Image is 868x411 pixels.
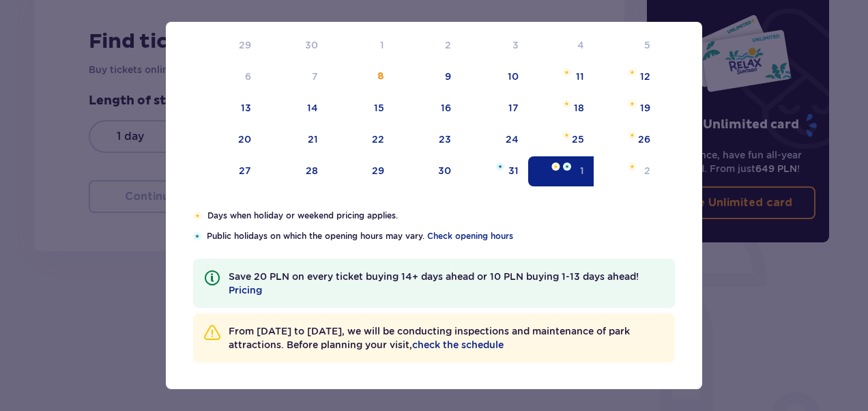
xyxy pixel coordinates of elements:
[528,62,594,92] td: Orange star11
[528,31,594,61] td: Date not available. Saturday, October 4, 2025
[508,70,519,83] div: 10
[312,70,318,83] div: 7
[562,100,571,108] img: Orange star
[461,94,528,124] td: 17
[412,338,504,352] a: check the schedule
[238,132,251,146] div: 20
[374,101,384,115] div: 15
[245,70,251,83] div: 6
[563,162,571,171] img: Blue star
[644,164,650,178] div: 2
[193,212,202,220] img: Orange star
[580,164,584,178] div: 1
[638,132,650,146] div: 26
[445,70,451,83] div: 9
[508,101,519,115] div: 17
[372,164,384,178] div: 29
[193,31,261,61] td: Date not available. Monday, September 29, 2025
[628,68,637,76] img: Orange star
[508,164,519,178] div: 31
[551,162,560,171] img: Orange star
[461,62,528,92] td: 10
[394,156,461,186] td: 30
[328,156,394,186] td: 29
[461,156,528,186] td: Blue star31
[594,156,660,186] td: Orange star2
[640,101,650,115] div: 19
[261,125,328,155] td: 21
[308,132,318,146] div: 21
[328,94,394,124] td: 15
[305,38,318,52] div: 30
[380,38,384,52] div: 1
[512,38,519,52] div: 3
[241,101,251,115] div: 13
[594,94,660,124] td: Orange star19
[306,164,318,178] div: 28
[229,270,664,297] p: Save 20 PLN on every ticket buying 14+ days ahead or 10 PLN buying 1-13 days ahead!
[261,62,328,92] td: Date not available. Tuesday, October 7, 2025
[577,38,584,52] div: 4
[594,62,660,92] td: Orange star12
[229,324,664,352] p: From [DATE] to [DATE], we will be conducting inspections and maintenance of park attractions. Bef...
[496,162,504,171] img: Blue star
[574,101,584,115] div: 18
[594,125,660,155] td: Orange star26
[239,38,251,52] div: 29
[640,70,650,83] div: 12
[576,70,584,83] div: 11
[261,31,328,61] td: Date not available. Tuesday, September 30, 2025
[261,94,328,124] td: 14
[377,70,384,83] div: 8
[394,31,461,61] td: Date not available. Thursday, October 2, 2025
[229,283,262,297] a: Pricing
[506,132,519,146] div: 24
[438,164,451,178] div: 30
[562,68,571,76] img: Orange star
[328,62,394,92] td: 8
[461,31,528,61] td: Date not available. Friday, October 3, 2025
[628,131,637,139] img: Orange star
[628,162,637,171] img: Orange star
[441,101,451,115] div: 16
[207,210,675,222] p: Days when holiday or weekend pricing applies.
[528,156,594,186] td: Date selected. Saturday, November 1, 2025
[193,62,261,92] td: Date not available. Monday, October 6, 2025
[394,125,461,155] td: 23
[628,100,637,108] img: Orange star
[207,230,675,242] p: Public holidays on which the opening hours may vary.
[328,125,394,155] td: 22
[461,125,528,155] td: 24
[394,62,461,92] td: 9
[307,101,318,115] div: 14
[239,164,251,178] div: 27
[394,94,461,124] td: 16
[528,125,594,155] td: Orange star25
[193,125,261,155] td: 20
[328,31,394,61] td: Date not available. Wednesday, October 1, 2025
[528,94,594,124] td: Orange star18
[193,232,201,240] img: Blue star
[445,38,451,52] div: 2
[594,31,660,61] td: Date not available. Sunday, October 5, 2025
[439,132,451,146] div: 23
[572,132,584,146] div: 25
[193,156,261,186] td: 27
[562,131,571,139] img: Orange star
[427,230,513,242] a: Check opening hours
[261,156,328,186] td: 28
[193,94,261,124] td: 13
[644,38,650,52] div: 5
[372,132,384,146] div: 22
